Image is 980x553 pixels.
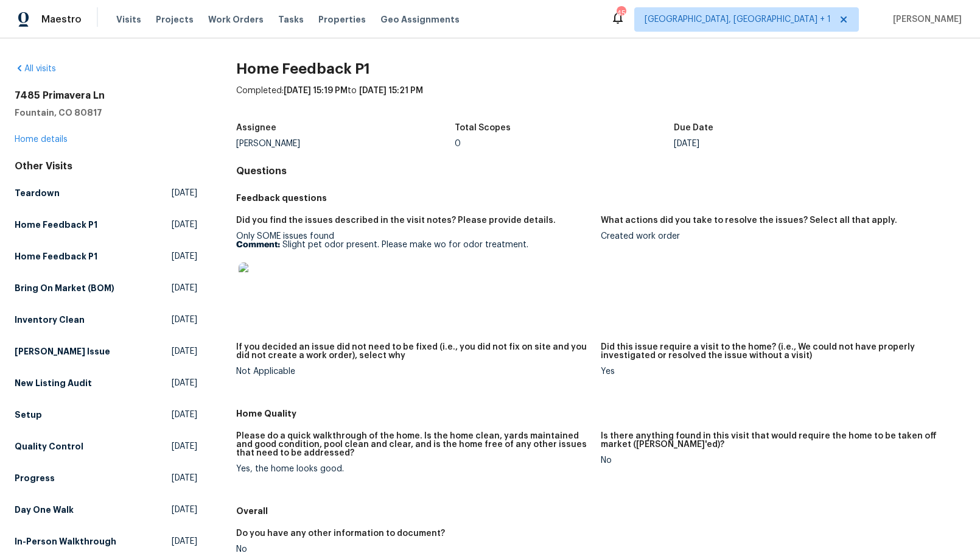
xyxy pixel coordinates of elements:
[617,7,625,19] div: 45
[156,13,194,26] span: Projects
[601,367,956,376] div: Yes
[888,13,962,26] span: [PERSON_NAME]
[208,13,264,26] span: Work Orders
[172,472,197,484] span: [DATE]
[172,345,197,358] span: [DATE]
[15,409,42,421] h5: Setup
[15,340,197,362] a: [PERSON_NAME] Issue[DATE]
[278,15,304,24] span: Tasks
[15,504,74,516] h5: Day One Walk
[236,124,276,132] h5: Assignee
[380,13,460,26] span: Geo Assignments
[15,345,110,358] h5: [PERSON_NAME] Issue
[172,504,197,516] span: [DATE]
[15,435,197,457] a: Quality Control[DATE]
[455,139,674,148] div: 0
[15,309,197,331] a: Inventory Clean[DATE]
[172,250,197,262] span: [DATE]
[236,432,591,457] h5: Please do a quick walkthrough of the home. Is the home clean, yards maintained and good condition...
[15,182,197,204] a: Teardown[DATE]
[41,13,82,26] span: Maestro
[236,165,965,177] h4: Questions
[601,456,956,465] div: No
[236,232,591,309] div: Only SOME issues found
[172,219,197,231] span: [DATE]
[645,13,831,26] span: [GEOGRAPHIC_DATA], [GEOGRAPHIC_DATA] + 1
[15,314,85,326] h5: Inventory Clean
[15,377,92,389] h5: New Listing Audit
[15,187,60,199] h5: Teardown
[172,314,197,326] span: [DATE]
[15,440,83,453] h5: Quality Control
[116,13,141,26] span: Visits
[15,107,197,119] h5: Fountain, CO 80817
[601,432,956,449] h5: Is there anything found in this visit that would require the home to be taken off market ([PERSON...
[172,535,197,548] span: [DATE]
[236,343,591,360] h5: If you decided an issue did not need to be fixed (i.e., you did not fix on site and you did not c...
[236,192,965,204] h5: Feedback questions
[15,65,56,73] a: All visits
[15,90,197,102] h2: 7485 Primavera Ln
[15,530,197,552] a: In-Person Walkthrough[DATE]
[15,160,197,172] div: Other Visits
[236,241,591,249] p: Slight pet odor present. Please make wo for odor treatment.
[172,377,197,389] span: [DATE]
[601,232,956,241] div: Created work order
[601,343,956,360] h5: Did this issue require a visit to the home? (i.e., We could not have properly investigated or res...
[172,187,197,199] span: [DATE]
[236,505,965,517] h5: Overall
[15,404,197,426] a: Setup[DATE]
[172,282,197,294] span: [DATE]
[15,277,197,299] a: Bring On Market (BOM)[DATE]
[15,467,197,489] a: Progress[DATE]
[15,372,197,394] a: New Listing Audit[DATE]
[236,465,591,473] div: Yes, the home looks good.
[601,216,897,225] h5: What actions did you take to resolve the issues? Select all that apply.
[236,241,280,249] b: Comment:
[318,13,366,26] span: Properties
[15,472,55,484] h5: Progress
[15,250,97,262] h5: Home Feedback P1
[15,282,114,294] h5: Bring On Market (BOM)
[284,86,348,95] span: [DATE] 15:19 PM
[15,214,197,236] a: Home Feedback P1[DATE]
[15,499,197,521] a: Day One Walk[DATE]
[236,529,445,538] h5: Do you have any other information to document?
[236,85,965,116] div: Completed: to
[236,216,556,225] h5: Did you find the issues described in the visit notes? Please provide details.
[236,367,591,376] div: Not Applicable
[359,86,423,95] span: [DATE] 15:21 PM
[455,124,511,132] h5: Total Scopes
[172,440,197,453] span: [DATE]
[15,245,197,267] a: Home Feedback P1[DATE]
[674,139,893,148] div: [DATE]
[674,124,713,132] h5: Due Date
[15,535,116,548] h5: In-Person Walkthrough
[236,139,455,148] div: [PERSON_NAME]
[15,219,97,231] h5: Home Feedback P1
[172,409,197,421] span: [DATE]
[15,135,68,144] a: Home details
[236,63,965,75] h2: Home Feedback P1
[236,407,965,420] h5: Home Quality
